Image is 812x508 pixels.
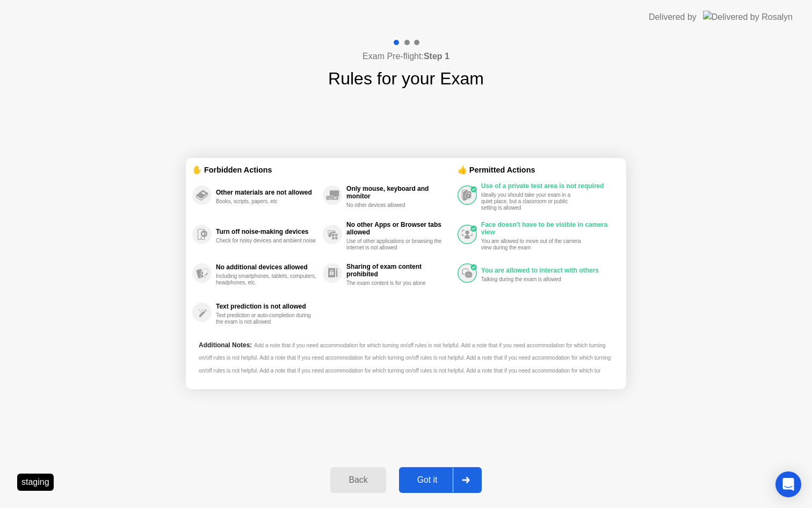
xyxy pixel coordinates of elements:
div: staging [17,474,54,491]
div: No other Apps or Browser tabs allowed [346,221,452,236]
button: Got it [399,467,482,493]
h4: Exam Pre-flight: [363,50,450,63]
div: Open Intercom Messenger [775,471,801,497]
div: Use of other applications or browsing the internet is not allowed [346,238,448,251]
div: Turn off noise-making devices [216,228,317,235]
div: ✋ Forbidden Actions [192,164,458,176]
div: Back [334,475,382,485]
div: Text prediction is not allowed [216,303,317,310]
span: Add a note that if you need accommodation for which turning on/off rules is not helpful. Add a no... [199,342,611,374]
div: You are allowed to interact with others [481,267,614,274]
div: No other devices allowed [346,202,448,209]
div: Face doesn't have to be visible in camera view [481,221,614,236]
div: Talking during the exam is allowed [481,276,583,283]
div: Books, scripts, papers, etc [216,198,317,205]
div: Text prediction or auto-completion during the exam is not allowed [216,312,317,325]
div: Check for noisy devices and ambient noise [216,238,317,244]
div: You are allowed to move out of the camera view during the exam [481,238,583,251]
b: Step 1 [424,52,450,61]
div: Sharing of exam content prohibited [346,263,452,278]
div: Got it [402,475,453,485]
img: Delivered by Rosalyn [703,11,793,23]
button: Back [330,467,386,493]
div: No additional devices allowed [216,263,317,271]
div: Other materials are not allowed [216,189,317,196]
span: Additional Notes: [199,341,252,349]
div: Use of a private test area is not required [481,182,614,190]
div: The exam content is for you alone [346,280,448,287]
div: Only mouse, keyboard and monitor [346,185,452,200]
div: Including smartphones, tablets, computers, headphones, etc. [216,273,317,286]
div: Ideally you should take your exam in a quiet place, but a classroom or public setting is allowed [481,192,583,211]
div: 👍 Permitted Actions [458,164,620,176]
h1: Rules for your Exam [328,66,484,91]
div: Delivered by [649,11,697,24]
